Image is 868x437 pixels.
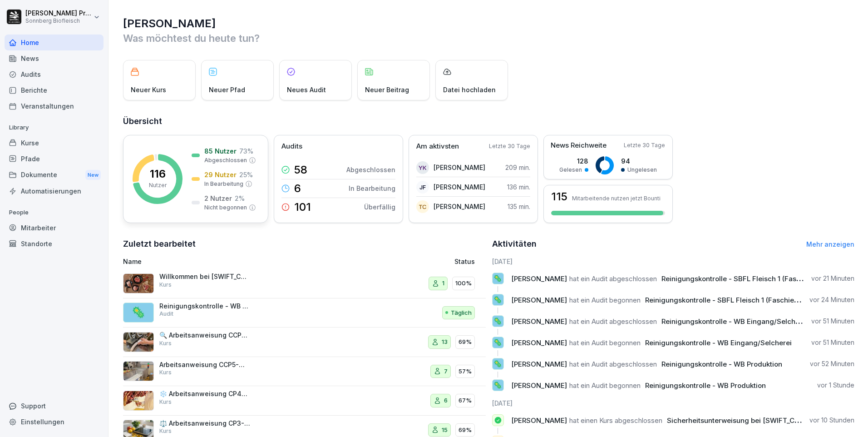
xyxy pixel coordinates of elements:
[508,202,530,211] p: 135 min.
[150,169,166,179] p: 116
[661,274,825,283] span: Reinigungskontrolle - SBFL Fleisch 1 (Faschiertes)
[809,295,854,304] p: vor 24 Minuten
[459,396,472,405] p: 67%
[159,419,250,427] p: ⚖️ Arbeitsanweisung CP3-Gewichtskontrolle
[645,338,792,347] span: Reinigungskontrolle - WB Eingang/Selcherei
[511,274,567,283] span: [PERSON_NAME]
[661,360,782,368] span: Reinigungskontrolle - WB Produktion
[364,202,395,212] p: Überfällig
[5,35,104,50] a: Home
[511,338,567,347] span: [PERSON_NAME]
[123,357,486,387] a: Arbeitsanweisung CCP5-Metalldetektion FaschiertesKurs757%
[493,272,502,285] p: 🦠
[123,257,350,266] p: Name
[25,10,92,17] p: [PERSON_NAME] Preßlauer
[645,296,809,304] span: Reinigungskontrolle - SBFL Fleisch 1 (Faschiertes)
[645,381,766,390] span: Reinigungskontrolle - WB Produktion
[493,293,502,306] p: 🦠
[551,191,567,202] h3: 115
[505,163,530,172] p: 209 min.
[159,398,172,406] p: Kurs
[434,163,485,172] p: [PERSON_NAME]
[204,194,232,203] p: 2 Nutzer
[817,381,854,390] p: vor 1 Stunde
[123,238,486,250] h2: Zuletzt bearbeitet
[569,381,641,390] span: hat ein Audit begonnen
[569,296,641,304] span: hat ein Audit begonnen
[5,151,104,167] div: Pfade
[287,85,326,94] p: Neues Audit
[459,367,472,376] p: 57%
[209,85,245,94] p: Neuer Pfad
[123,269,486,298] a: Willkommen bei [SWIFT_CODE] BiofleischKurs1100%
[492,398,855,408] h6: [DATE]
[416,161,429,174] div: YK
[123,332,154,352] img: iq1zisslimk0ieorfeyrx6yb.png
[123,16,854,31] h1: [PERSON_NAME]
[5,82,104,98] a: Berichte
[123,391,154,411] img: a0ku7izqmn4urwn22jn34rqb.png
[621,156,657,166] p: 94
[294,202,311,213] p: 101
[667,416,811,425] span: Sicherheitsunterweisung bei [SWIFT_CODE]
[239,170,253,179] p: 25 %
[5,236,104,252] div: Standorte
[5,183,104,199] a: Automatisierungen
[451,308,472,318] p: Täglich
[806,240,854,248] a: Mehr anzeigen
[123,273,154,293] img: vq64qnx387vm2euztaeei3pt.png
[159,339,172,348] p: Kurs
[444,396,448,405] p: 6
[454,257,475,266] p: Status
[493,336,502,349] p: 🦠
[624,141,665,149] p: Letzte 30 Tage
[239,146,253,156] p: 73 %
[159,390,250,398] p: ❄️ Arbeitsanweisung CP4-Kühlen/Tiefkühlen
[511,416,567,425] span: [PERSON_NAME]
[294,183,301,194] p: 6
[493,315,502,328] p: 🦠
[159,273,250,281] p: Willkommen bei [SWIFT_CODE] Biofleisch
[85,170,101,180] div: New
[810,359,854,368] p: vor 52 Minuten
[204,170,237,179] p: 29 Nutzer
[123,31,854,45] p: Was möchtest du heute tun?
[551,140,607,151] p: News Reichweite
[132,304,145,321] p: 🦠
[159,331,250,339] p: 🔍 Arbeitsanweisung CCP4/CP12-Metalldetektion Füller
[123,386,486,416] a: ❄️ Arbeitsanweisung CP4-Kühlen/TiefkühlenKurs667%
[365,85,409,94] p: Neuer Beitrag
[459,338,472,347] p: 69%
[5,50,104,66] div: News
[416,141,459,152] p: Am aktivsten
[511,381,567,390] span: [PERSON_NAME]
[346,165,395,174] p: Abgeschlossen
[569,274,657,283] span: hat ein Audit abgeschlossen
[5,98,104,114] div: Veranstaltungen
[5,167,104,184] a: DokumenteNew
[5,205,104,220] p: People
[809,416,854,425] p: vor 10 Stunden
[159,281,172,289] p: Kurs
[511,360,567,368] span: [PERSON_NAME]
[434,182,485,192] p: [PERSON_NAME]
[507,182,530,192] p: 136 min.
[442,279,444,288] p: 1
[159,427,172,435] p: Kurs
[294,164,307,175] p: 58
[811,338,854,347] p: vor 51 Minuten
[811,274,854,283] p: vor 21 Minuten
[559,156,588,166] p: 128
[5,120,104,135] p: Library
[5,66,104,82] div: Audits
[442,426,448,435] p: 15
[5,220,104,236] div: Mitarbeiter
[123,361,154,381] img: csdb01rp0wivxeo8ljd4i9ss.png
[131,85,166,94] p: Neuer Kurs
[492,257,855,266] h6: [DATE]
[5,414,104,430] div: Einstellungen
[416,200,429,213] div: TC
[235,194,245,203] p: 2 %
[204,146,237,156] p: 85 Nutzer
